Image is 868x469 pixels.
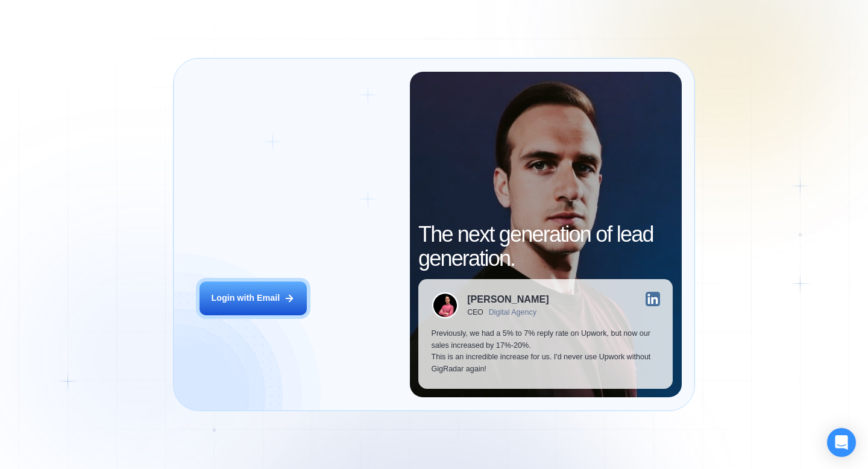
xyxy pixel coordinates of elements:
[467,308,483,316] div: CEO
[200,282,307,315] button: Login with Email
[827,428,856,457] div: Open Intercom Messenger
[418,222,673,270] h2: The next generation of lead generation.
[467,294,549,304] div: [PERSON_NAME]
[211,292,280,304] div: Login with Email
[432,328,660,376] p: Previously, we had a 5% to 7% reply rate on Upwork, but now our sales increased by 17%-20%. This ...
[489,308,536,316] div: Digital Agency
